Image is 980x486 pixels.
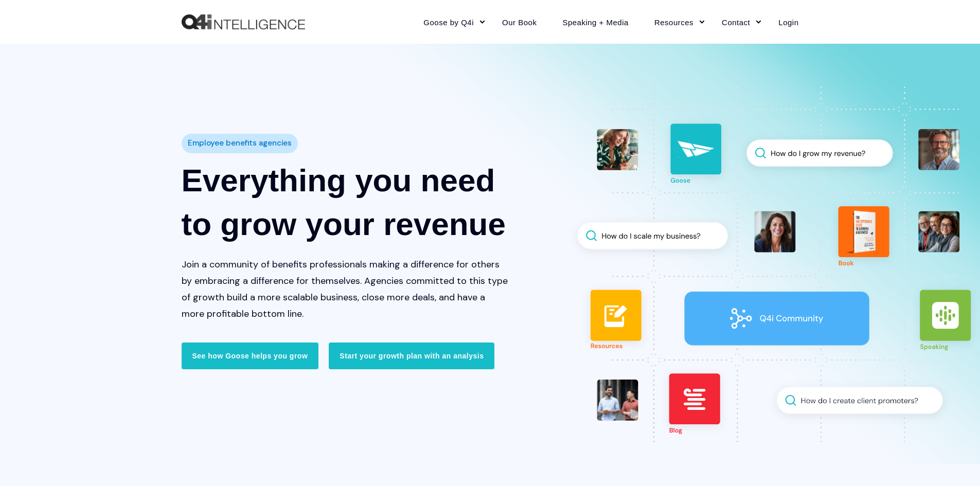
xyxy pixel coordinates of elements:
span: Employee benefits agencies [188,136,292,151]
a: Start your growth plan with an analysis [329,343,494,369]
p: Join a community of benefits professionals making a difference for others by embracing a differen... [182,256,509,322]
a: Back to Home [182,14,305,30]
h1: Everything you need to grow your revenue [182,158,509,246]
a: See how Goose helps you grow [182,343,319,369]
img: Q4intelligence, LLC logo [182,14,305,30]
